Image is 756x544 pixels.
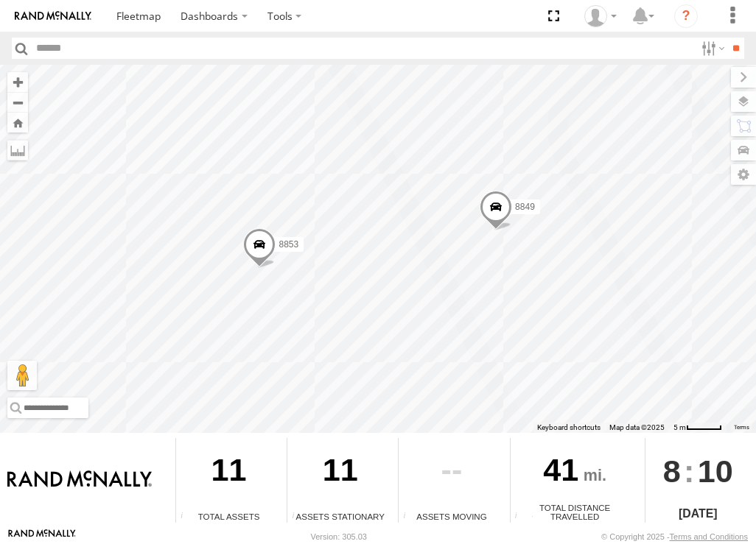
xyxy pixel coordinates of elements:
button: Zoom out [7,92,28,113]
button: Zoom Home [7,113,28,133]
span: 8853 [279,239,298,250]
span: 10 [698,439,733,503]
div: Total distance travelled by all assets within specified date range and applied filters [511,512,533,523]
button: Zoom in [7,72,28,92]
div: : [645,438,751,505]
div: Valeo Dash [579,5,622,27]
div: Total number of assets current in transit. [399,512,421,523]
label: Search Filter Options [696,38,727,59]
div: Total number of assets current stationary. [287,512,309,523]
img: rand-logo.svg [15,11,91,21]
a: Terms and Conditions [670,532,748,541]
div: Version: 305.03 [311,532,367,541]
label: Measure [7,140,28,160]
div: Assets Moving [399,510,504,523]
span: 8849 [515,202,535,212]
div: 41 [511,438,640,501]
button: Keyboard shortcuts [537,423,601,433]
div: Total Assets [176,510,281,523]
div: Total Distance Travelled [511,501,640,523]
span: 5 m [673,423,686,431]
div: © Copyright 2025 - [601,532,748,541]
span: 8 [663,439,681,503]
div: 11 [176,438,281,510]
img: Rand McNally [7,470,152,490]
div: Assets Stationary [287,510,393,523]
div: Total number of Enabled Assets [176,512,198,523]
a: Terms [734,424,749,430]
a: Visit our Website [8,529,76,544]
button: Drag Pegman onto the map to open Street View [7,361,37,390]
div: [DATE] [645,505,751,523]
span: Map data ©2025 [609,423,665,431]
label: Map Settings [731,164,756,185]
button: Map Scale: 5 m per 45 pixels [669,423,727,433]
div: 11 [287,438,393,510]
i: ? [674,4,698,28]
